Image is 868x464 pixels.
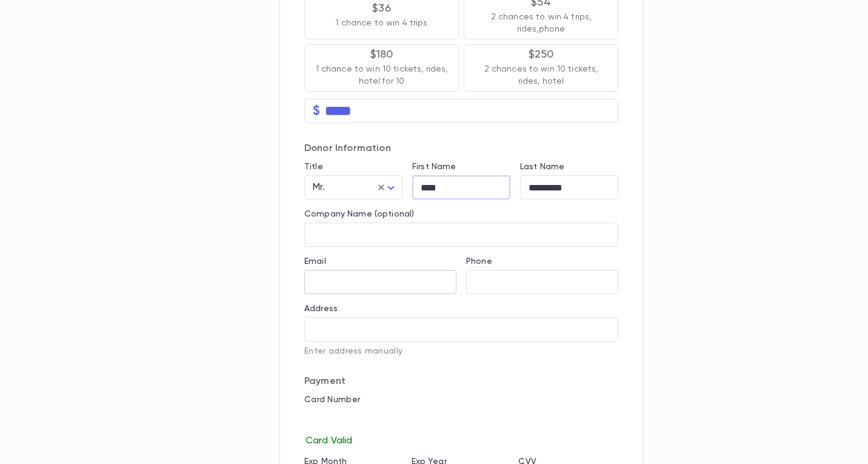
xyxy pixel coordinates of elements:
[304,44,459,92] button: $1801 chance to win 10 tickets, rides, hotel for 10
[464,44,618,92] button: $2502 chances to win 10 tickets, rides, hotel
[529,49,554,61] p: $250
[313,183,325,192] span: Mr.
[304,304,338,314] label: Address
[372,2,391,15] p: $36
[370,49,393,61] p: $180
[520,162,564,172] label: Last Name
[304,143,618,155] p: Donor Information
[304,176,402,200] div: Mr.
[412,162,456,172] label: First Name
[304,162,323,172] label: Title
[304,375,618,388] p: Payment
[304,346,618,356] p: Enter address manually
[466,257,492,266] label: Phone
[313,105,320,117] p: $
[315,63,449,87] p: 1 chance to win 10 tickets, rides, hotel for 10
[304,209,414,219] label: Company Name (optional)
[304,257,326,266] label: Email
[304,395,618,405] p: Card Number
[335,17,427,29] p: 1 chance to win 4 trips
[304,432,618,447] p: Card Valid
[304,408,618,432] iframe: card
[474,11,608,35] p: 2 chances to win 4 trips, rides,phone
[474,63,608,87] p: 2 chances to win 10 tickets, rides, hotel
